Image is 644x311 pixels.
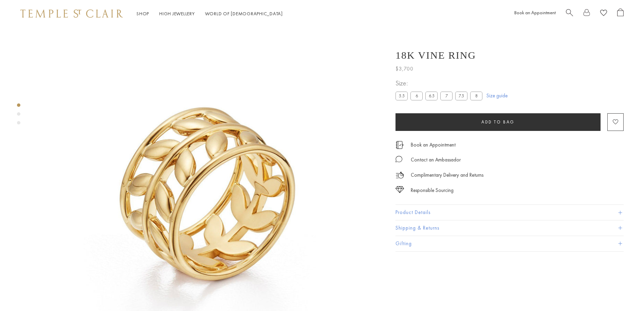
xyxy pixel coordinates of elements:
button: Gorgias live chat [3,2,24,23]
a: Search [566,8,573,19]
h1: 18K Vine Ring [395,50,476,61]
label: 6 [410,92,423,100]
a: ShopShop [136,11,149,17]
span: Add to bag [481,119,515,125]
img: icon_delivery.svg [395,171,404,179]
button: Gifting [395,236,624,251]
a: Size guide [486,92,508,99]
label: 6.5 [425,92,438,100]
a: Book an Appointment [514,9,556,16]
a: World of [DEMOGRAPHIC_DATA]World of [DEMOGRAPHIC_DATA] [205,11,283,17]
span: Size: [395,78,485,89]
label: 8 [470,92,482,100]
label: 7.5 [455,92,467,100]
img: icon_sourcing.svg [395,186,404,193]
img: Temple St. Clair [20,9,123,18]
button: Product Details [395,205,624,220]
a: Book an Appointment [411,141,456,149]
a: High JewelleryHigh Jewellery [159,11,195,17]
div: Product gallery navigation [17,102,20,130]
a: Open Shopping Bag [617,8,624,19]
nav: Main navigation [136,9,283,18]
img: MessageIcon-01_2.svg [395,156,402,162]
img: icon_appointment.svg [395,141,404,149]
div: Contact an Ambassador [411,156,461,164]
label: 7 [440,92,453,100]
label: 5.5 [395,92,408,100]
span: $3,700 [395,64,413,73]
a: View Wishlist [600,8,607,19]
button: Add to bag [395,113,601,131]
p: Complimentary Delivery and Returns [411,171,483,179]
button: Shipping & Returns [395,220,624,236]
div: Responsible Sourcing [411,186,454,195]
